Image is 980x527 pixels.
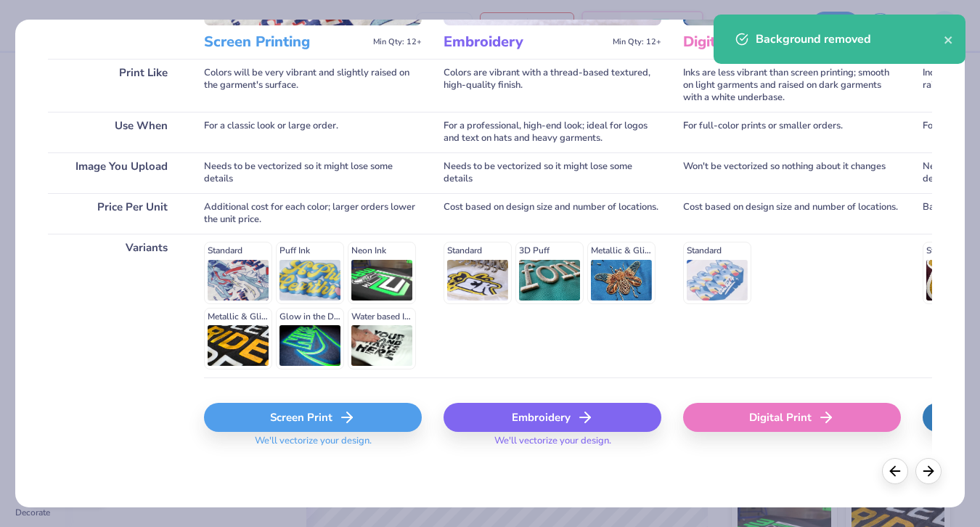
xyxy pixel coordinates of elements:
div: Price Per Unit [48,193,182,234]
div: Won't be vectorized so nothing about it changes [683,152,901,193]
h3: Digital Printing [683,33,846,52]
div: Needs to be vectorized so it might lose some details [444,152,661,193]
div: Additional cost for each color; larger orders lower the unit price. [204,193,422,234]
div: Cost based on design size and number of locations. [444,193,661,234]
div: Variants [48,234,182,377]
div: Use When [48,112,182,152]
div: Screen Print [204,403,422,432]
div: Needs to be vectorized so it might lose some details [204,152,422,193]
div: For a professional, high-end look; ideal for logos and text on hats and heavy garments. [444,112,661,152]
span: We'll vectorize your design. [249,435,377,456]
h3: Embroidery [444,33,607,52]
h3: Screen Printing [204,33,367,52]
div: Colors are vibrant with a thread-based textured, high-quality finish. [444,59,661,112]
div: Cost based on design size and number of locations. [683,193,901,234]
div: For full-color prints or smaller orders. [683,112,901,152]
div: Inks are less vibrant than screen printing; smooth on light garments and raised on dark garments ... [683,59,901,112]
div: Digital Print [683,403,901,432]
span: We'll vectorize your design. [489,435,617,456]
div: For a classic look or large order. [204,112,422,152]
div: Image You Upload [48,152,182,193]
div: Embroidery [444,403,661,432]
span: Min Qty: 12+ [373,37,422,47]
button: close [944,30,954,48]
div: Print Like [48,59,182,112]
div: Colors will be very vibrant and slightly raised on the garment's surface. [204,59,422,112]
span: Min Qty: 12+ [613,37,661,47]
div: Background removed [756,30,944,48]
